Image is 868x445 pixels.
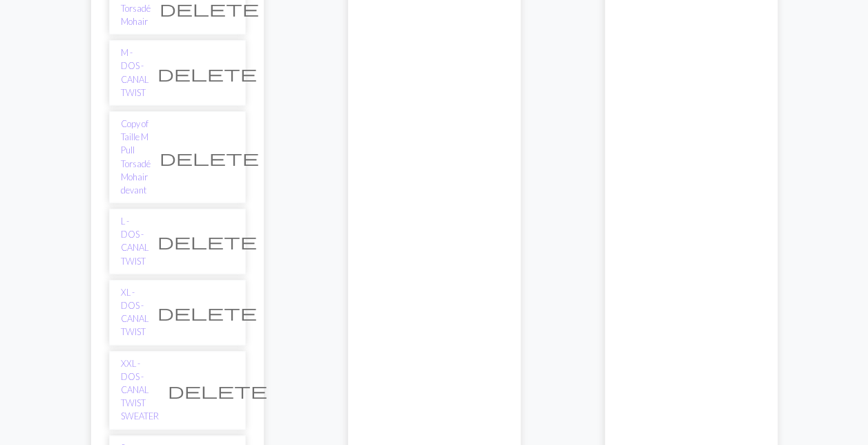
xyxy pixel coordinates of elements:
button: Delete chart [151,144,268,171]
button: Delete chart [159,377,276,404]
button: Delete chart [148,228,266,254]
a: XL - DOS - CANAL TWIST [121,286,148,339]
button: Delete chart [148,299,266,325]
a: Copy of Taille M Pull Torsadé Mohair devant [121,117,151,197]
span: delete [168,381,267,400]
span: delete [157,303,257,322]
a: L - DOS - CANAL TWIST [121,215,148,268]
span: delete [157,231,257,251]
span: delete [157,64,257,83]
a: M - DOS - CANAL TWIST [121,46,148,100]
a: XXL - DOS - CANAL TWIST SWEATER [121,357,159,424]
button: Delete chart [148,60,266,86]
span: delete [160,148,259,167]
